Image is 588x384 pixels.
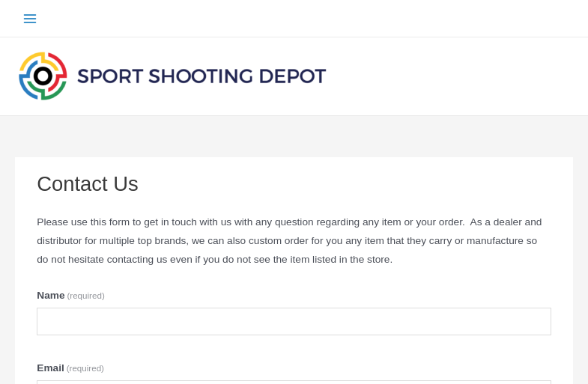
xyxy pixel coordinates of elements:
[67,290,104,300] span: (required)
[15,4,44,33] button: Main menu toggle
[37,286,551,305] label: Name
[67,363,104,373] span: (required)
[15,48,330,103] img: Sport Shooting Depot
[37,213,551,269] p: Please use this form to get in touch with us with any question regarding any item or your order. ...
[37,359,551,377] label: Email
[37,172,551,197] h1: Contact Us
